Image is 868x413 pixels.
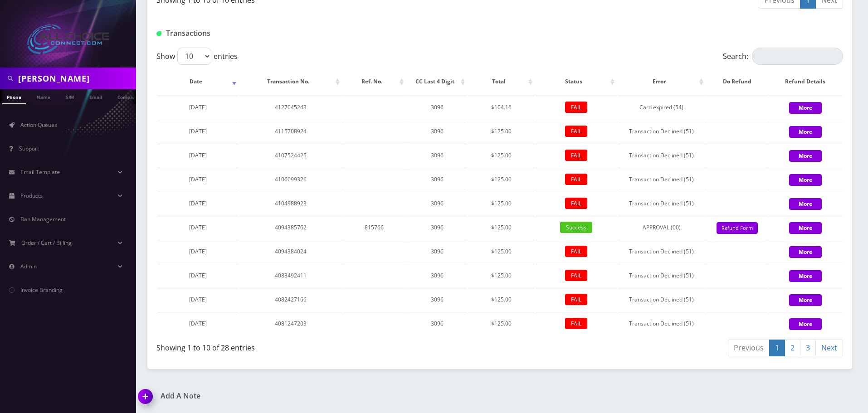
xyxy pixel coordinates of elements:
[189,224,207,231] span: [DATE]
[157,68,239,95] th: Date: activate to sort column ascending
[468,192,534,215] td: $125.00
[789,102,822,114] button: More
[20,192,43,199] span: Products
[789,126,822,138] button: More
[407,168,467,191] td: 3096
[565,246,587,257] span: FAIL
[177,48,211,65] select: Showentries
[565,318,587,329] span: FAIL
[468,96,534,119] td: $104.16
[189,127,207,135] span: [DATE]
[407,96,467,119] td: 3096
[239,144,341,167] td: 4107524425
[789,270,822,282] button: More
[618,288,706,311] td: Transaction Declined (51)
[789,150,822,162] button: More
[343,68,406,95] th: Ref. No.: activate to sort column ascending
[468,216,534,239] td: $125.00
[407,264,467,287] td: 3096
[618,120,706,143] td: Transaction Declined (51)
[138,392,493,400] a: Add A Note
[752,48,843,65] input: Search:
[707,68,768,95] th: Do Refund
[407,240,467,263] td: 3096
[20,121,57,129] span: Action Queues
[20,286,63,294] span: Invoice Branding
[565,150,587,161] span: FAIL
[565,294,587,305] span: FAIL
[239,264,341,287] td: 4083492411
[618,68,706,95] th: Error: activate to sort column ascending
[468,264,534,287] td: $125.00
[239,288,341,311] td: 4082427166
[21,239,72,247] span: Order / Cart / Billing
[560,222,592,233] span: Success
[468,288,534,311] td: $125.00
[565,174,587,185] span: FAIL
[407,120,467,143] td: 3096
[407,144,467,167] td: 3096
[189,103,207,111] span: [DATE]
[468,68,534,95] th: Total: activate to sort column ascending
[156,339,493,353] div: Showing 1 to 10 of 28 entries
[407,288,467,311] td: 3096
[32,89,55,103] a: Name
[156,29,376,38] h1: Transactions
[618,264,706,287] td: Transaction Declined (51)
[19,145,39,152] span: Support
[239,120,341,143] td: 4115708924
[618,216,706,239] td: APPROVAL (00)
[565,126,587,137] span: FAIL
[239,312,341,335] td: 4081247203
[189,320,207,327] span: [DATE]
[769,68,842,95] th: Refund Details
[20,168,60,176] span: Email Template
[156,31,161,36] img: Transactions
[785,340,800,356] a: 2
[239,216,341,239] td: 4094385762
[189,248,207,255] span: [DATE]
[618,192,706,215] td: Transaction Declined (51)
[407,216,467,239] td: 3096
[565,270,587,281] span: FAIL
[156,48,238,65] label: Show entries
[468,240,534,263] td: $125.00
[189,296,207,303] span: [DATE]
[815,340,843,356] a: Next
[565,198,587,209] span: FAIL
[189,272,207,279] span: [DATE]
[468,168,534,191] td: $125.00
[239,68,341,95] th: Transaction No.: activate to sort column ascending
[468,120,534,143] td: $125.00
[189,151,207,159] span: [DATE]
[789,222,822,234] button: More
[27,24,109,54] img: All Choice Connect
[61,89,78,103] a: SIM
[407,312,467,335] td: 3096
[239,192,341,215] td: 4104988923
[789,246,822,258] button: More
[2,89,26,104] a: Phone
[113,89,143,103] a: Company
[789,174,822,186] button: More
[717,222,758,234] button: Refund Form
[20,262,37,270] span: Admin
[618,168,706,191] td: Transaction Declined (51)
[789,294,822,306] button: More
[343,216,406,239] td: 815766
[536,68,617,95] th: Status: activate to sort column ascending
[239,96,341,119] td: 4127045243
[468,312,534,335] td: $125.00
[618,312,706,335] td: Transaction Declined (51)
[407,192,467,215] td: 3096
[407,68,467,95] th: CC Last 4 Digit: activate to sort column ascending
[239,240,341,263] td: 4094384024
[728,340,770,356] a: Previous
[20,215,66,223] span: Ban Management
[239,168,341,191] td: 4106099326
[800,340,816,356] a: 3
[189,175,207,183] span: [DATE]
[789,198,822,210] button: More
[18,70,134,87] input: Search in Company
